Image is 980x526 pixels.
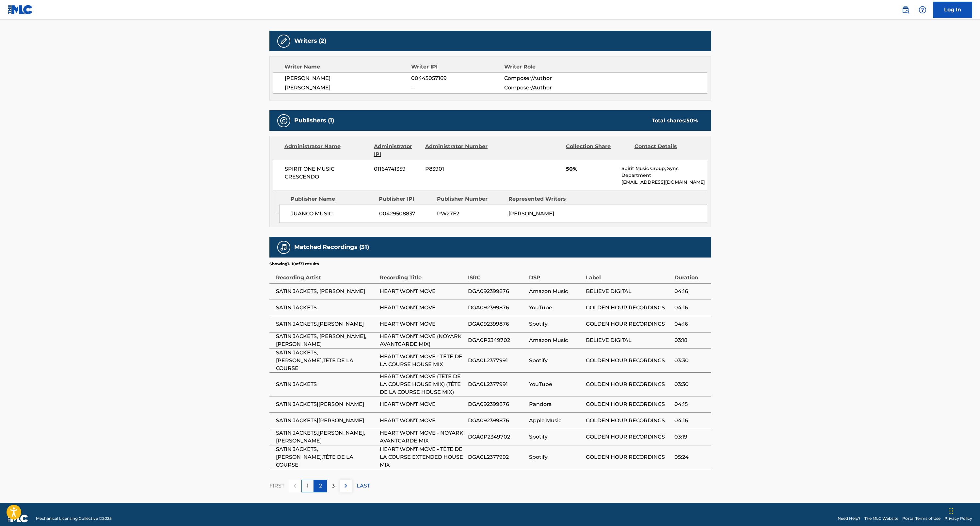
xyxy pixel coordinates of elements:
span: 04:16 [674,417,708,425]
span: DGA092399876 [468,304,526,312]
span: DGA0L2377991 [468,380,526,388]
img: help [919,6,926,14]
div: DSP [529,267,583,282]
div: Ziehen [949,501,953,521]
span: DGA0L2377992 [468,453,526,461]
a: Log In [933,2,972,18]
img: logo [8,515,28,522]
span: 03:19 [674,433,708,441]
span: Composer/Author [504,74,589,82]
span: HEART WON'T MOVE - NOYARK AVANTGARDE MIX [380,429,465,445]
span: 04:16 [674,304,708,312]
h5: Matched Recordings (31) [294,243,369,251]
span: Spotify [529,320,583,328]
span: GOLDEN HOUR RECORDINGS [586,417,671,425]
a: Need Help? [838,516,860,521]
span: 03:18 [674,336,708,344]
div: Represented Writers [508,195,575,203]
p: LAST [357,482,370,490]
span: Amazon Music [529,336,583,344]
span: YouTube [529,304,583,312]
span: Amazon Music [529,287,583,295]
span: Composer/Author [504,84,589,92]
span: HEART WON'T MOVE - TÊTE DE LA COURSE HOUSE MIX [380,353,465,368]
span: SPIRIT ONE MUSIC CRESCENDO [285,165,369,181]
p: Showing 1 - 10 of 31 results [269,261,319,267]
span: BELIEVE DIGITAL [586,287,671,295]
div: Duration [674,267,708,282]
p: 2 [319,482,322,490]
span: SATIN JACKETS|[PERSON_NAME] [276,400,377,408]
a: Portal Terms of Use [902,516,940,521]
h5: Writers (2) [294,37,326,45]
div: Chat-Widget [947,495,980,526]
span: Mechanical Licensing Collective © 2025 [36,516,112,521]
span: HEART WON'T MOVE [380,304,465,312]
span: [PERSON_NAME] [508,210,554,217]
img: right [342,482,350,490]
span: 03:30 [674,357,708,364]
span: 01164741359 [374,165,420,173]
span: SATIN JACKETS,[PERSON_NAME],TÊTE DE LA COURSE [276,349,377,372]
img: Matched Recordings [280,243,288,251]
div: Contact Details [635,143,698,158]
div: Publisher IPI [379,195,432,203]
span: HEART WON'T MOVE (NOYARK AVANTGARDE MIX) [380,333,465,348]
p: FIRST [269,482,284,490]
span: HEART WON'T MOVE - TÊTE DE LA COURSE EXTENDED HOUSE MIX [380,445,465,469]
span: SATIN JACKETS,[PERSON_NAME],TÊTE DE LA COURSE [276,445,377,469]
img: Writers [280,37,288,45]
div: Writer IPI [411,63,504,71]
div: Publisher Number [437,195,504,203]
span: SATIN JACKETS [276,380,377,388]
span: SATIN JACKETS, [PERSON_NAME], [PERSON_NAME] [276,333,377,348]
span: GOLDEN HOUR RECORDINGS [586,453,671,461]
img: Publishers [280,117,288,125]
h5: Publishers (1) [294,117,334,124]
span: Spotify [529,433,583,441]
p: 1 [307,482,309,490]
span: YouTube [529,380,583,388]
div: Administrator Name [284,143,369,158]
span: GOLDEN HOUR RECORDINGS [586,357,671,364]
span: 04:16 [674,320,708,328]
span: [PERSON_NAME] [285,74,411,82]
span: DGA0L2377991 [468,357,526,364]
span: 04:16 [674,287,708,295]
span: -- [411,84,504,92]
div: Collection Share [566,143,629,158]
a: Public Search [899,3,912,16]
span: 00445057169 [411,74,504,82]
div: Administrator Number [425,143,489,158]
span: DGA092399876 [468,320,526,328]
span: HEART WON'T MOVE [380,417,465,425]
span: 50 % [686,117,698,124]
span: DGA092399876 [468,400,526,408]
div: Help [916,3,929,16]
span: Apple Music [529,417,583,425]
a: Privacy Policy [944,516,972,521]
span: 03:30 [674,380,708,388]
span: Pandora [529,400,583,408]
span: 04:15 [674,400,708,408]
span: DGA0P2349702 [468,336,526,344]
span: GOLDEN HOUR RECORDINGS [586,304,671,312]
span: SATIN JACKETS, [PERSON_NAME] [276,287,377,295]
span: SATIN JACKETS [276,304,377,312]
span: GOLDEN HOUR RECORDINGS [586,400,671,408]
span: DGA092399876 [468,287,526,295]
p: [EMAIL_ADDRESS][DOMAIN_NAME] [621,179,707,186]
span: BELIEVE DIGITAL [586,336,671,344]
iframe: Chat Widget [947,495,980,526]
a: The MLC Website [864,516,898,521]
span: HEART WON'T MOVE [380,287,465,295]
span: 00429508837 [379,210,432,218]
img: search [902,6,909,14]
div: Publisher Name [291,195,374,203]
span: Spotify [529,357,583,364]
div: Administrator IPI [374,143,420,158]
span: JUANCO MUSIC [291,210,374,218]
span: SATIN JACKETS,[PERSON_NAME] [276,320,377,328]
div: Recording Title [380,267,465,282]
div: Writer Role [504,63,589,71]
